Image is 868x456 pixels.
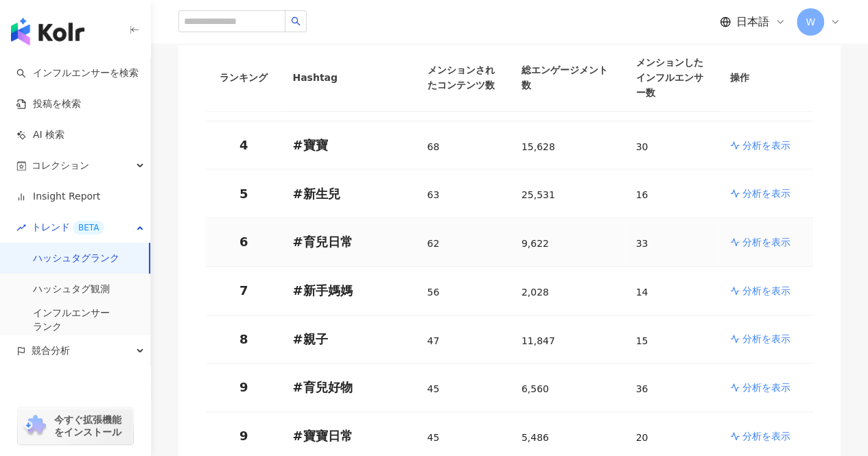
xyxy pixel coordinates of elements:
[806,14,815,29] span: W
[206,44,281,112] th: ランキング
[292,185,405,202] p: # 新生兒
[18,407,133,444] a: chrome extension今すぐ拡張機能をインストール
[742,332,790,346] p: 分析を表示
[292,136,405,154] p: # 寶寶
[217,185,270,202] p: 5
[511,44,625,112] th: 総エンゲージメント数
[217,331,270,348] p: 8
[521,189,555,200] span: 25,531
[427,335,439,346] span: 47
[16,97,81,111] a: 投稿を検索
[292,331,405,348] p: # 親子
[521,238,549,249] span: 9,622
[427,432,439,443] span: 45
[292,427,405,444] p: # 寶寶日常
[742,187,790,200] p: 分析を表示
[292,379,405,396] p: # 育兒好物
[635,432,648,443] span: 20
[217,427,270,444] p: 9
[16,190,100,204] a: Insight Report
[635,383,648,394] span: 36
[521,383,549,394] span: 6,560
[22,415,48,437] img: chrome extension
[427,287,439,298] span: 56
[416,44,510,112] th: メンションされたコンテンツ数
[635,189,648,200] span: 16
[635,287,648,298] span: 14
[33,283,110,296] a: ハッシュタグ観測
[292,282,405,299] p: # 新手媽媽
[32,335,70,366] span: 競合分析
[730,332,802,346] a: 分析を表示
[32,150,89,181] span: コレクション
[281,44,416,112] th: Hashtag
[742,429,790,443] p: 分析を表示
[730,429,802,443] a: 分析を表示
[217,136,270,154] p: 4
[427,383,439,394] span: 45
[730,235,802,249] a: 分析を表示
[217,233,270,250] p: 6
[521,335,555,346] span: 11,847
[33,252,119,265] a: ハッシュタグランク
[291,16,301,26] span: search
[217,379,270,396] p: 9
[635,335,648,346] span: 15
[292,233,405,250] p: # 育兒日常
[33,307,110,333] a: インフルエンサー ランク
[427,189,439,200] span: 63
[73,221,104,235] div: BETA
[742,235,790,249] p: 分析を表示
[16,223,26,232] span: rise
[11,18,84,45] img: logo
[427,238,439,249] span: 62
[54,413,129,438] span: 今すぐ拡張機能をインストール
[16,128,64,142] a: AI 検索
[521,432,549,443] span: 5,486
[742,284,790,298] p: 分析を表示
[16,67,139,80] a: searchインフルエンサーを検索
[635,141,648,152] span: 30
[742,381,790,394] p: 分析を表示
[730,381,802,394] a: 分析を表示
[742,139,790,152] p: 分析を表示
[730,284,802,298] a: 分析を表示
[217,282,270,299] p: 7
[427,141,439,152] span: 68
[736,14,769,29] span: 日本語
[32,212,104,243] span: トレンド
[719,44,813,112] th: 操作
[521,141,555,152] span: 15,628
[624,44,718,112] th: メンションしたインフルエンサー数
[635,238,648,249] span: 33
[730,187,802,200] a: 分析を表示
[730,139,802,152] a: 分析を表示
[521,287,549,298] span: 2,028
